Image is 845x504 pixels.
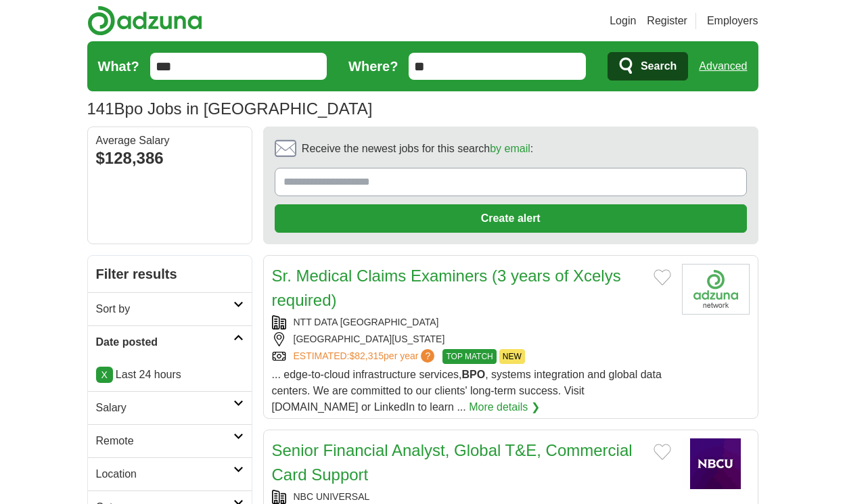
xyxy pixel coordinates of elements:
span: NEW [499,349,525,364]
span: ... edge-to-cloud infrastructure services, , systems integration and global data centers. We are ... [272,369,662,413]
button: Create alert [275,204,747,233]
div: NTT DATA [GEOGRAPHIC_DATA] [272,315,671,329]
img: Adzuna logo [87,5,202,36]
a: Login [610,13,636,29]
a: X [96,367,113,383]
img: Company logo [682,264,750,315]
a: Date posted [88,325,252,359]
h2: Filter results [88,256,252,292]
a: Employers [707,13,758,29]
a: Sr. Medical Claims Examiners (3 years of Xcelys required) [272,267,621,309]
span: TOP MATCH [442,349,496,364]
a: Register [647,13,687,29]
h2: Sort by [96,301,233,317]
span: Receive the newest jobs for this search : [302,141,533,157]
h2: Salary [96,400,233,416]
button: Search [608,52,688,81]
h1: Bpo Jobs in [GEOGRAPHIC_DATA] [87,99,373,118]
label: Where? [348,56,398,76]
button: Add to favorite jobs [654,269,671,285]
button: Add to favorite jobs [654,444,671,460]
p: Last 24 hours [96,367,244,383]
div: Average Salary [96,135,244,146]
a: More details ❯ [469,399,540,415]
strong: BPO [462,369,486,380]
a: Remote [88,424,252,457]
a: Sort by [88,292,252,325]
a: NBC UNIVERSAL [294,491,370,502]
span: 141 [87,97,114,121]
a: Location [88,457,252,490]
img: NBC Universal logo [682,438,750,489]
a: by email [490,143,530,154]
a: Salary [88,391,252,424]
span: ? [421,349,434,363]
h2: Remote [96,433,233,449]
span: $82,315 [349,350,384,361]
div: $128,386 [96,146,244,170]
a: ESTIMATED:$82,315per year? [294,349,438,364]
span: Search [641,53,677,80]
a: Advanced [699,53,747,80]
div: [GEOGRAPHIC_DATA][US_STATE] [272,332,671,346]
h2: Date posted [96,334,233,350]
label: What? [98,56,139,76]
h2: Location [96,466,233,482]
a: Senior Financial Analyst, Global T&E, Commercial Card Support [272,441,633,484]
